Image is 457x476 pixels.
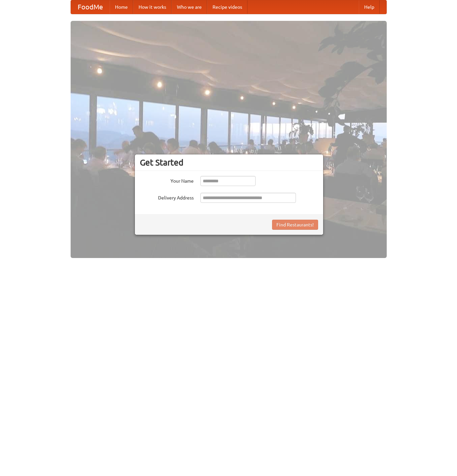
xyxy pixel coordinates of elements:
[140,176,194,184] label: Your Name
[359,0,380,14] a: Help
[140,193,194,201] label: Delivery Address
[140,157,318,168] h3: Get Started
[207,0,247,14] a: Recipe videos
[272,220,318,230] button: Find Restaurants!
[133,0,172,14] a: How it works
[110,0,133,14] a: Home
[71,0,110,14] a: FoodMe
[172,0,207,14] a: Who we are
